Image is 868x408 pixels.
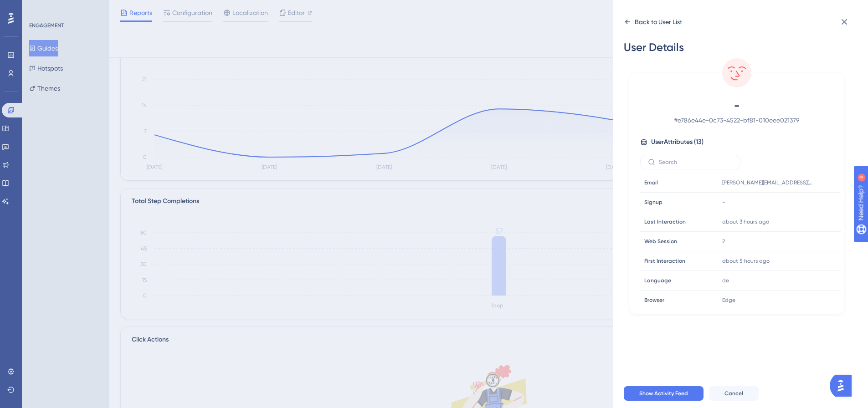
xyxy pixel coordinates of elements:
span: [PERSON_NAME][EMAIL_ADDRESS][PERSON_NAME][DOMAIN_NAME] [722,179,813,186]
time: about 3 hours ago [722,219,769,225]
span: Web Session [644,238,677,245]
span: Last Interaction [644,218,686,225]
span: Show Activity Feed [639,390,688,397]
time: about 5 hours ago [722,258,770,264]
div: User Details [624,40,850,55]
div: 4 [63,5,66,12]
span: Language [644,277,671,284]
input: Search [659,159,733,165]
span: 2 [722,238,725,245]
span: User Attributes ( 13 ) [651,137,704,148]
span: Email [644,179,658,186]
span: # e786e44e-0c73-4522-bf81-010eee021379 [657,115,817,126]
span: - [657,98,817,113]
span: First Interaction [644,257,685,265]
span: Signup [644,199,663,206]
button: Cancel [709,386,759,401]
button: Show Activity Feed [624,386,704,401]
span: - [722,199,725,206]
div: Back to User List [635,16,682,27]
span: Need Help? [21,2,57,13]
span: Cancel [724,390,743,397]
span: Edge [722,296,735,304]
span: Browser [644,296,664,304]
span: de [722,277,729,284]
iframe: UserGuiding AI Assistant Launcher [830,372,857,399]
